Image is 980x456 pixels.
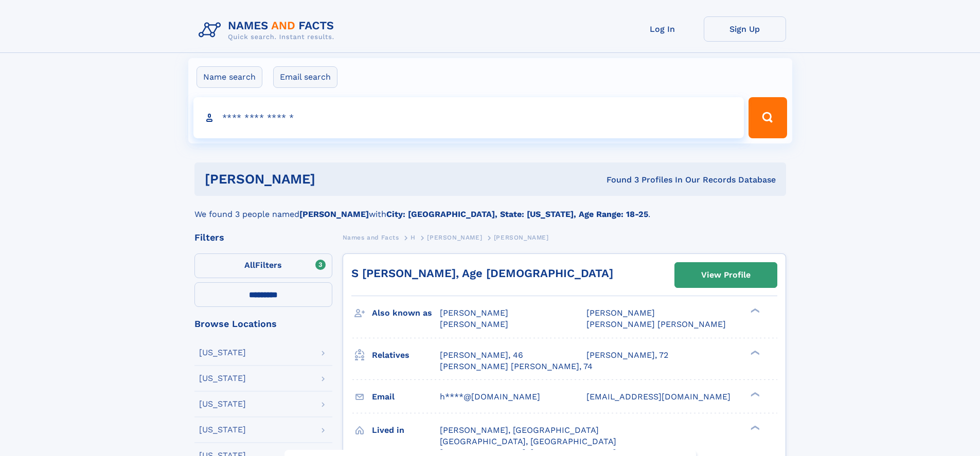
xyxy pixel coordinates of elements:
[194,16,343,44] img: Logo Names and Facts
[461,174,776,186] div: Found 3 Profiles In Our Records Database
[199,349,246,357] div: [US_STATE]
[440,350,523,361] a: [PERSON_NAME], 46
[199,426,246,434] div: [US_STATE]
[199,400,246,408] div: [US_STATE]
[748,424,760,431] div: ❯
[494,234,549,241] span: [PERSON_NAME]
[194,196,786,221] div: We found 3 people named with .
[244,260,255,270] span: All
[440,308,508,318] span: [PERSON_NAME]
[351,267,613,280] a: S [PERSON_NAME], Age [DEMOGRAPHIC_DATA]
[372,422,440,439] h3: Lived in
[675,263,777,287] a: View Profile
[427,231,482,244] a: [PERSON_NAME]
[586,392,730,402] span: [EMAIL_ADDRESS][DOMAIN_NAME]
[440,436,616,446] span: [GEOGRAPHIC_DATA], [GEOGRAPHIC_DATA]
[621,16,704,42] a: Log In
[440,319,508,329] span: [PERSON_NAME]
[704,16,786,42] a: Sign Up
[440,425,599,435] span: [PERSON_NAME], [GEOGRAPHIC_DATA]
[299,209,369,219] b: [PERSON_NAME]
[749,97,787,138] button: Search Button
[193,97,744,138] input: search input
[199,374,246,382] div: [US_STATE]
[586,319,726,329] span: [PERSON_NAME] [PERSON_NAME]
[748,391,760,397] div: ❯
[194,253,332,278] label: Filters
[372,388,440,406] h3: Email
[194,319,332,329] div: Browse Locations
[748,349,760,356] div: ❯
[411,234,416,241] span: H
[701,263,751,287] div: View Profile
[748,307,760,314] div: ❯
[386,209,648,219] b: City: [GEOGRAPHIC_DATA], State: [US_STATE], Age Range: 18-25
[343,231,399,244] a: Names and Facts
[372,346,440,364] h3: Relatives
[372,304,440,322] h3: Also known as
[273,66,337,88] label: Email search
[427,234,482,241] span: [PERSON_NAME]
[586,308,655,318] span: [PERSON_NAME]
[197,66,262,88] label: Name search
[586,350,668,361] a: [PERSON_NAME], 72
[440,361,593,372] a: [PERSON_NAME] [PERSON_NAME], 74
[194,233,332,242] div: Filters
[205,173,461,186] h1: [PERSON_NAME]
[411,231,416,244] a: H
